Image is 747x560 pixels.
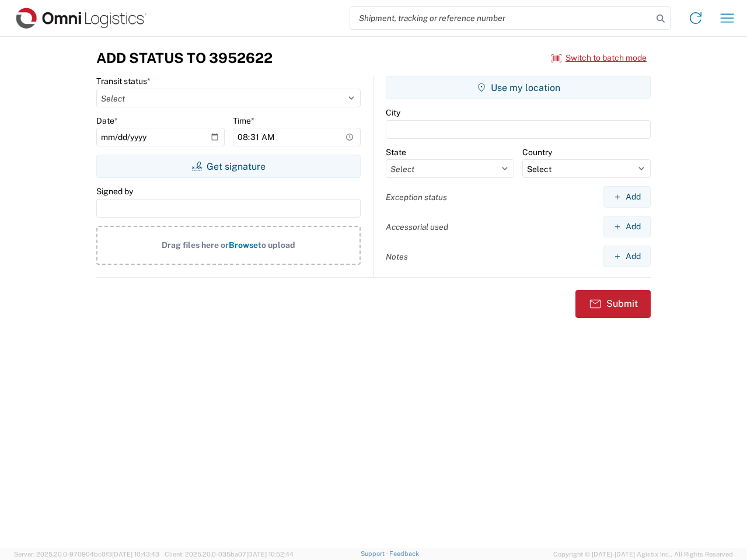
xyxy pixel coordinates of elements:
[233,116,254,126] label: Time
[96,186,133,197] label: Signed by
[96,116,118,126] label: Date
[603,216,651,237] button: Add
[603,186,651,208] button: Add
[112,551,159,558] span: [DATE] 10:43:43
[386,222,448,232] label: Accessorial used
[389,550,419,557] a: Feedback
[246,551,294,558] span: [DATE] 10:52:44
[551,48,647,68] button: Switch to batch mode
[361,550,390,557] a: Support
[96,76,151,86] label: Transit status
[162,240,229,250] span: Drag files here or
[603,246,651,267] button: Add
[575,290,651,318] button: Submit
[258,240,295,250] span: to upload
[350,7,652,29] input: Shipment, tracking or reference number
[165,551,294,558] span: Client: 2025.20.0-035ba07
[14,551,159,558] span: Server: 2025.20.0-970904bc0f3
[522,147,552,157] label: Country
[96,50,273,66] h3: Add Status to 3952622
[386,147,406,157] label: State
[386,76,651,99] button: Use my location
[386,251,408,262] label: Notes
[386,107,400,118] label: City
[96,155,361,178] button: Get signature
[229,240,258,250] span: Browse
[553,549,733,559] span: Copyright © [DATE]-[DATE] Agistix Inc., All Rights Reserved
[386,192,447,202] label: Exception status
